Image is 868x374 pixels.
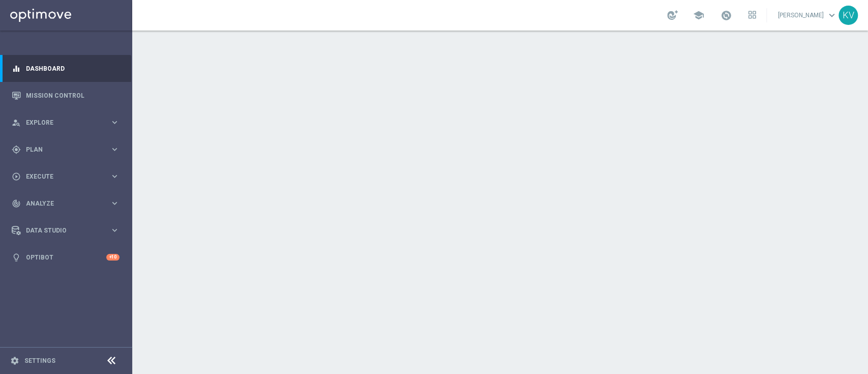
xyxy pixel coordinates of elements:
i: keyboard_arrow_right [110,145,119,154]
i: keyboard_arrow_right [110,118,119,127]
i: gps_fixed [12,145,21,154]
span: Analyze [26,200,110,207]
div: Optibot [12,244,119,271]
a: Dashboard [26,55,119,82]
i: person_search [12,118,21,127]
div: Analyze [12,199,110,208]
i: track_changes [12,199,21,208]
span: keyboard_arrow_down [826,10,837,21]
span: Plan [26,147,110,153]
div: +10 [106,254,119,261]
i: keyboard_arrow_right [110,171,119,181]
button: Data Studio keyboard_arrow_right [11,226,120,235]
i: play_circle_outline [12,172,21,181]
span: Execute [26,174,110,180]
button: Mission Control [11,92,120,100]
i: keyboard_arrow_right [110,225,119,235]
a: Settings [24,358,55,364]
button: play_circle_outline Execute keyboard_arrow_right [11,172,120,181]
a: Optibot [26,244,106,271]
div: Explore [12,118,110,127]
i: lightbulb [12,253,21,262]
i: settings [10,356,19,365]
button: gps_fixed Plan keyboard_arrow_right [11,146,120,154]
span: Data Studio [26,227,110,234]
span: Explore [26,120,110,126]
button: person_search Explore keyboard_arrow_right [11,119,120,127]
div: KV [839,6,858,25]
button: track_changes Analyze keyboard_arrow_right [11,199,120,208]
i: equalizer [12,64,21,73]
i: keyboard_arrow_right [110,198,119,208]
div: Execute [12,172,110,181]
div: Plan [12,145,110,154]
button: equalizer Dashboard [11,65,120,73]
div: Data Studio [12,226,110,235]
span: school [693,10,704,21]
a: Mission Control [26,82,119,109]
a: [PERSON_NAME]keyboard_arrow_down [777,8,839,23]
button: lightbulb Optibot +10 [11,253,120,262]
div: Dashboard [12,55,119,82]
div: Mission Control [12,82,119,109]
